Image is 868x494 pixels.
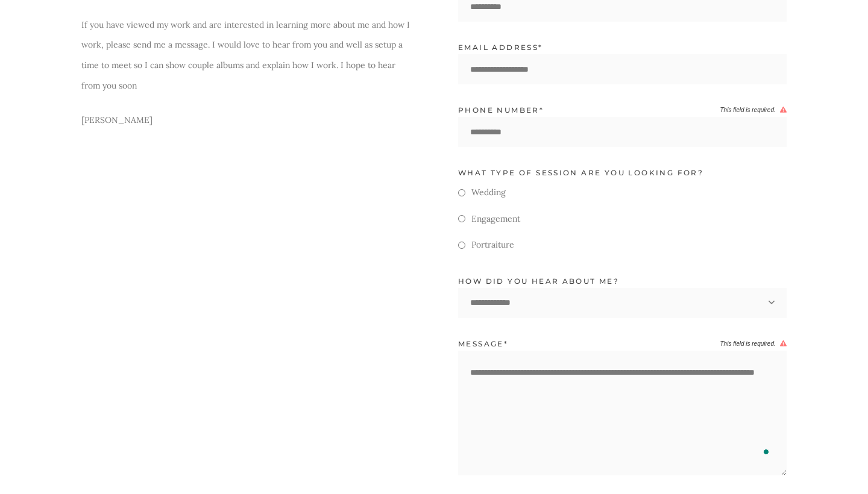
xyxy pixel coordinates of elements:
label: Email address [458,42,543,53]
label: Wedding [471,183,506,203]
label: Portraiture [471,235,514,255]
label: Message [458,339,508,349]
p: [PERSON_NAME] [81,110,410,131]
textarea: To enrich screen reader interactions, please activate Accessibility in Grammarly extension settings [458,351,787,476]
label: Engagement [471,209,520,230]
p: If you have viewed my work and are interested in learning more about me and how I work, please se... [81,15,410,96]
label: What type of session are you looking for? [458,167,703,178]
label: phone number [458,105,544,116]
span: This field is required. [720,105,787,114]
span: This field is required. [720,339,787,348]
label: How did you hear about me? [458,276,619,287]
